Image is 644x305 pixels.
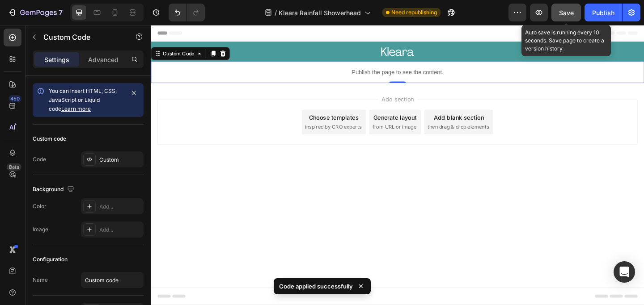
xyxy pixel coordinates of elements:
[99,156,141,164] div: Custom
[279,8,361,17] span: Kleara Rainfall Showerhead
[242,96,289,105] div: Generate layout
[33,184,76,196] div: Background
[59,7,63,18] p: 7
[559,9,574,17] span: Save
[99,226,141,234] div: Add...
[592,8,614,17] div: Publish
[49,88,117,112] span: You can insert HTML, CSS, JavaScript or Liquid code
[172,96,226,105] div: Choose templates
[247,76,290,86] span: Add section
[7,163,21,171] div: Beta
[99,203,141,211] div: Add...
[33,155,46,163] div: Code
[391,8,437,17] span: Need republishing
[43,32,119,42] p: Custom Code
[4,4,67,21] button: 7
[614,261,635,283] div: Open Intercom Messenger
[275,8,277,17] span: /
[61,105,91,112] a: Learn more
[301,107,368,115] span: then drag & drop elements
[279,282,353,291] p: Code applied successfully
[33,135,66,143] div: Custom code
[33,276,48,284] div: Name
[8,95,21,102] div: 450
[169,4,205,21] div: Undo/Redo
[308,96,362,105] div: Add blank section
[585,4,622,21] button: Publish
[88,55,119,64] p: Advanced
[151,25,644,305] iframe: Design area
[168,107,229,115] span: inspired by CRO experts
[241,107,289,115] span: from URL or image
[551,4,581,21] button: Save
[33,226,48,234] div: Image
[33,255,68,263] div: Configuration
[33,202,47,210] div: Color
[44,55,69,64] p: Settings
